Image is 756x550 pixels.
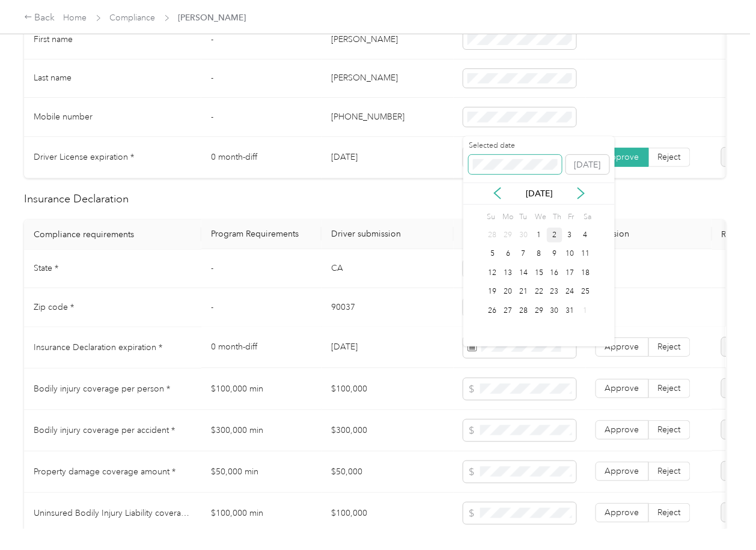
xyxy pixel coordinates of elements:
[531,247,547,262] div: 8
[562,303,578,318] div: 31
[34,384,170,394] span: Bodily injury coverage per person *
[322,410,454,452] td: $300,000
[501,285,516,300] div: 20
[658,152,681,162] span: Reject
[501,303,516,318] div: 27
[516,303,531,318] div: 28
[201,250,322,289] td: -
[547,285,562,300] div: 23
[485,209,496,226] div: Su
[201,410,322,452] td: $300,000 min
[322,288,454,327] td: 90037
[201,137,322,178] td: 0 month-diff
[578,265,593,280] div: 18
[605,384,639,394] span: Approve
[658,467,681,477] span: Reject
[201,452,322,493] td: $50,000 min
[34,152,134,162] span: Driver License expiration *
[178,11,246,24] span: [PERSON_NAME]
[501,209,514,226] div: Mo
[658,508,681,518] span: Reject
[578,247,593,262] div: 11
[322,59,454,98] td: [PERSON_NAME]
[24,369,201,410] td: Bodily injury coverage per person *
[322,98,454,137] td: [PHONE_NUMBER]
[531,228,547,243] div: 1
[201,288,322,327] td: -
[110,13,156,23] a: Compliance
[501,228,516,243] div: 29
[24,98,201,137] td: Mobile number
[24,493,201,534] td: Uninsured Bodily Injury Liability coverage per person *
[658,342,681,352] span: Reject
[531,303,547,318] div: 29
[605,467,639,477] span: Approve
[547,247,562,262] div: 9
[322,250,454,289] td: CA
[24,250,201,289] td: State *
[64,13,87,23] a: Home
[547,303,562,318] div: 30
[516,285,531,300] div: 21
[201,369,322,410] td: $100,000 min
[533,209,547,226] div: We
[547,265,562,280] div: 16
[201,220,322,250] th: Program Requirements
[562,247,578,262] div: 10
[322,493,454,534] td: $100,000
[34,34,73,44] span: First name
[658,425,681,435] span: Reject
[34,425,175,435] span: Bodily injury coverage per accident *
[566,209,578,226] div: Fr
[485,265,501,280] div: 12
[24,452,201,493] td: Property damage coverage amount *
[322,452,454,493] td: $50,000
[514,187,564,200] p: [DATE]
[578,285,593,300] div: 25
[562,265,578,280] div: 17
[24,20,201,59] td: First name
[454,220,586,250] th: Reviewer input
[24,59,201,98] td: Last name
[24,137,201,178] td: Driver License expiration *
[201,327,322,369] td: 0 month-diff
[566,155,609,174] button: [DATE]
[562,285,578,300] div: 24
[24,288,201,327] td: Zip code *
[485,285,501,300] div: 19
[531,265,547,280] div: 15
[605,152,639,162] span: Approve
[34,73,72,83] span: Last name
[322,220,454,250] th: Driver submission
[501,247,516,262] div: 6
[485,228,501,243] div: 28
[34,342,162,352] span: Insurance Declaration expiration *
[531,285,547,300] div: 22
[469,141,562,151] label: Selected date
[516,228,531,243] div: 30
[34,263,58,273] span: State *
[578,228,593,243] div: 4
[201,59,322,98] td: -
[322,137,454,178] td: [DATE]
[605,508,639,518] span: Approve
[689,483,756,550] iframe: Everlance-gr Chat Button Frame
[201,20,322,59] td: -
[34,112,93,122] span: Mobile number
[517,209,529,226] div: Tu
[34,508,242,518] span: Uninsured Bodily Injury Liability coverage per person *
[322,327,454,369] td: [DATE]
[516,247,531,262] div: 7
[24,11,55,25] div: Back
[322,369,454,410] td: $100,000
[547,228,562,243] div: 2
[201,493,322,534] td: $100,000 min
[516,265,531,280] div: 14
[24,191,726,207] h2: Insurance Declaration
[24,220,201,250] th: Compliance requirements
[24,327,201,369] td: Insurance Declaration expiration *
[201,98,322,137] td: -
[485,247,501,262] div: 5
[34,302,74,312] span: Zip code *
[605,342,639,352] span: Approve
